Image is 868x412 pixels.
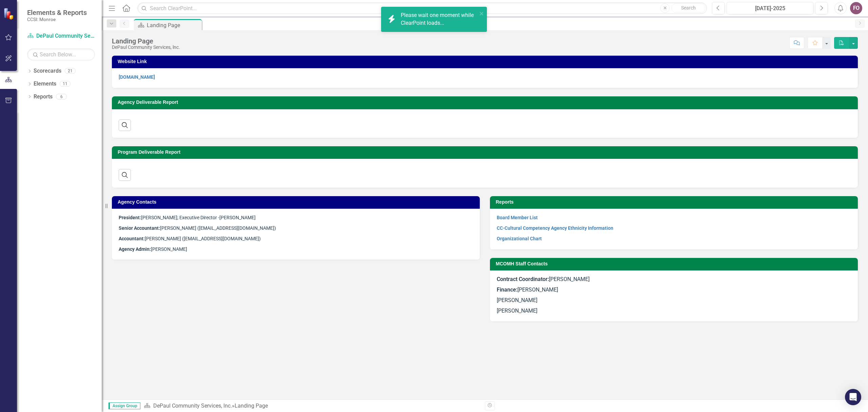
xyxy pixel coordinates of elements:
a: DePaul Community Services, lnc. [27,32,95,40]
span: Elements & Reports [27,8,87,17]
div: 11 [60,81,71,87]
strong: Accountant: [119,236,145,241]
button: FO [850,2,862,14]
h3: Agency Deliverable Report [118,100,854,105]
div: DePaul Community Services, lnc. [112,45,180,50]
span: [PERSON_NAME] [497,276,590,282]
span: [PERSON_NAME]; Executive Director -[PERSON_NAME] [119,215,256,220]
a: [DOMAIN_NAME] [119,74,155,80]
button: close [479,10,484,17]
img: ClearPoint Strategy [3,8,15,20]
strong: President: [119,215,141,220]
button: [DATE]-2025 [727,2,813,14]
span: [PERSON_NAME] ([EMAIL_ADDRESS][DOMAIN_NAME]) [119,225,276,231]
div: 6 [56,94,67,99]
span: Assign Group [108,402,140,409]
div: Landing Page [112,37,180,45]
input: Search Below... [27,49,95,60]
a: Elements [34,80,56,88]
strong: Senior Accountant: [119,225,160,231]
a: DePaul Community Services, lnc. [153,402,232,409]
a: Board Member List [497,215,538,220]
span: [PERSON_NAME] [119,246,187,252]
a: Organizational Chart [497,236,542,241]
div: Landing Page [147,21,200,30]
p: [PERSON_NAME] [497,306,851,315]
h3: Agency Contacts [118,200,476,205]
div: Open Intercom Messenger [845,389,861,405]
a: Reports [34,93,53,101]
p: [PERSON_NAME] [497,285,851,295]
span: Search [681,5,696,11]
h3: MCOMH Staff Contacts [496,261,854,266]
button: Search [671,3,705,13]
a: Scorecards [34,67,61,75]
strong: Finance: [497,286,517,293]
div: Please wait one moment while ClearPoint loads... [401,12,477,27]
div: » [144,402,480,410]
p: [PERSON_NAME] [497,295,851,306]
input: Search ClearPoint... [137,2,707,14]
div: Landing Page [235,402,268,409]
strong: Agency Admin: [119,246,151,252]
h3: Reports [496,200,854,205]
a: CC-Cultural Competency Agency Ethnicity Information [497,225,613,231]
div: 21 [65,68,76,74]
small: CCSI: Monroe [27,17,87,22]
div: [DATE]-2025 [729,4,811,13]
h3: Program Deliverable Report [118,150,854,155]
span: [PERSON_NAME] ([EMAIL_ADDRESS][DOMAIN_NAME]) [119,236,261,241]
h3: Website Link [118,59,854,64]
strong: Contract Coordinator: [497,276,549,282]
